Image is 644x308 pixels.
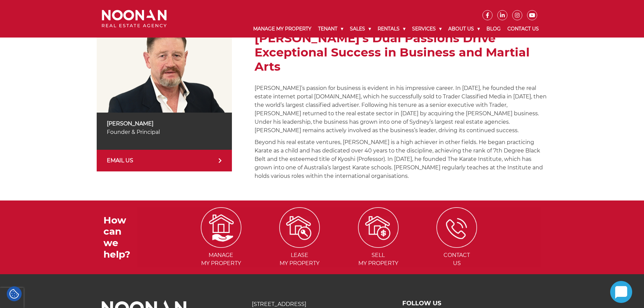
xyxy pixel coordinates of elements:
a: Manage My Property [250,20,315,38]
p: Beyond his real estate ventures, [PERSON_NAME] is a high achiever in other fields. He began pract... [255,138,547,180]
img: Noonan Real Estate Agency [102,10,167,28]
a: ContactUs [418,224,496,266]
span: Manage my Property [182,251,260,267]
img: ICONS [201,207,241,248]
div: Cookie Settings [7,286,22,301]
h2: From Real Estate Innovator to Karate Master: [PERSON_NAME]’s Dual Passions Drive Exceptional Succ... [255,17,547,74]
img: ICONS [436,207,477,248]
a: Contact Us [504,20,542,38]
span: Sell my Property [340,251,417,267]
a: EMAIL US [97,150,232,171]
a: Rentals [374,20,409,38]
a: Sales [347,20,374,38]
img: ICONS [279,207,320,248]
a: Leasemy Property [261,224,338,266]
span: Contact Us [418,251,496,267]
img: Michael Noonan [97,17,232,113]
a: Tenant [315,20,347,38]
h3: How can we help? [103,215,137,260]
p: [PERSON_NAME]’s passion for business is evident in his impressive career. In [DATE], he founded t... [255,84,547,135]
p: Founder & Principal [107,128,222,136]
span: Lease my Property [261,251,338,267]
a: Blog [483,20,504,38]
p: [PERSON_NAME] [107,119,222,128]
a: Sellmy Property [340,224,417,266]
a: Managemy Property [182,224,260,266]
a: Services [409,20,445,38]
h3: FOLLOW US [402,300,542,307]
a: About Us [445,20,483,38]
img: ICONS [358,207,399,248]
